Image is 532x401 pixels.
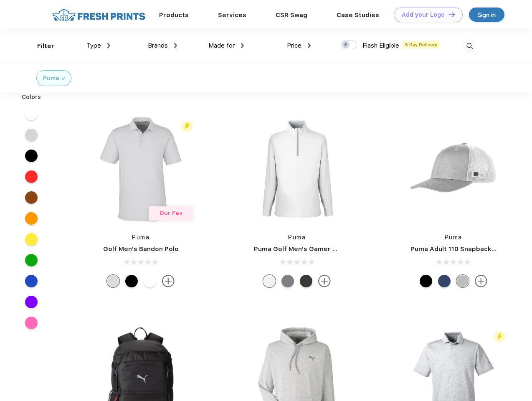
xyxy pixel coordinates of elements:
[15,93,48,102] div: Colors
[287,42,301,49] span: Price
[241,114,352,225] img: func=resize&h=266
[445,234,462,241] a: Puma
[159,11,189,19] a: Products
[449,12,455,17] img: DT
[318,275,331,287] img: more.svg
[103,245,179,253] a: Golf Men's Bandon Polo
[241,43,244,48] img: dropdown.png
[254,245,386,253] a: Puma Golf Men's Gamer Golf Quarter-Zip
[162,275,175,287] img: more.svg
[438,275,451,287] div: Peacoat with Qut Shd
[308,43,311,48] img: dropdown.png
[398,114,509,225] img: func=resize&h=266
[43,74,59,83] div: Puma
[288,234,306,241] a: Puma
[300,275,312,287] div: Puma Black
[478,10,496,20] div: Sign in
[50,8,148,22] img: fo%20logo%202.webp
[281,275,294,287] div: Quiet Shade
[85,114,196,225] img: func=resize&h=266
[107,275,119,287] div: High Rise
[160,210,182,216] span: Our Fav
[403,41,440,48] span: 5 Day Delivery
[125,275,138,287] div: Puma Black
[463,39,476,53] img: desktop_search.svg
[402,11,445,18] div: Add your Logo
[62,77,65,80] img: filter_cancel.svg
[37,41,54,51] div: Filter
[132,234,149,241] a: Puma
[107,43,110,48] img: dropdown.png
[362,42,399,49] span: Flash Eligible
[144,275,156,287] div: Bright White
[181,121,193,132] img: flash_active_toggle.svg
[494,331,505,343] img: flash_active_toggle.svg
[174,43,177,48] img: dropdown.png
[148,42,168,49] span: Brands
[208,42,235,49] span: Made for
[456,275,469,287] div: Quarry with Brt Whit
[263,275,276,287] div: Bright White
[86,42,101,49] span: Type
[420,275,432,287] div: Pma Blk Pma Blk
[276,11,307,19] a: CSR Swag
[218,11,246,19] a: Services
[469,8,504,22] a: Sign in
[475,275,487,287] img: more.svg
